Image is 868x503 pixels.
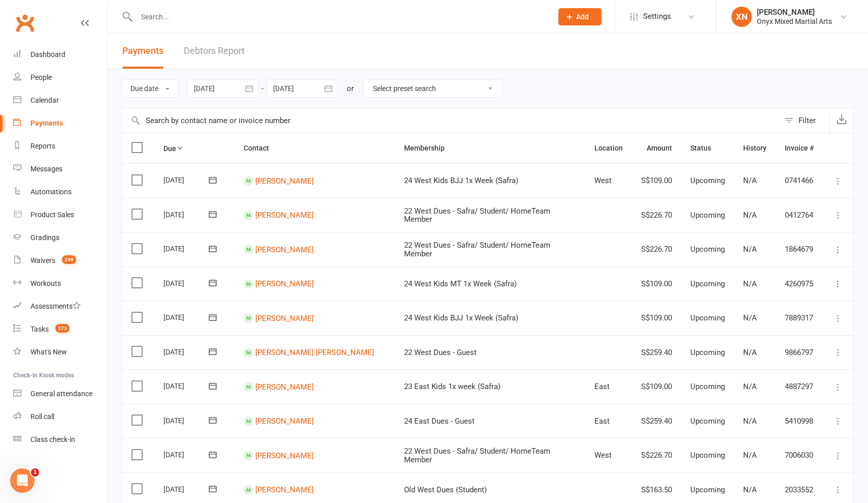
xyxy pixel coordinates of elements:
td: East [585,369,632,404]
button: Due date [122,79,178,98]
div: [DATE] [163,344,210,360]
td: 1864679 [776,232,823,267]
a: General attendance kiosk mode [13,382,107,405]
a: [PERSON_NAME] [255,485,314,494]
td: West [585,438,632,472]
span: Upcoming [690,176,725,185]
th: History [734,133,776,163]
span: N/A [743,279,757,288]
div: [DATE] [163,206,210,222]
span: N/A [743,313,757,322]
span: Upcoming [690,485,725,494]
a: Clubworx [12,10,38,36]
th: Status [681,133,734,163]
th: Invoice # [776,133,823,163]
a: Gradings [13,226,107,249]
td: 4260975 [776,267,823,301]
span: 24 East Dues - Guest [404,417,475,426]
span: 22 West Dues - Guest [404,348,477,357]
td: 0741466 [776,163,823,198]
div: Assessments [30,302,81,310]
a: Waivers 249 [13,249,107,272]
span: 22 West Dues - Safra/ Student/ HomeTeam Member [404,206,550,224]
th: Membership [395,133,585,163]
div: General attendance [30,390,92,398]
a: Dashboard [13,43,107,66]
div: [DATE] [163,172,210,188]
div: [DATE] [163,481,210,497]
div: Workouts [30,279,61,287]
a: Class kiosk mode [13,428,107,451]
span: 22 West Dues - Safra/ Student/ HomeTeam Member [404,447,550,464]
td: 9866797 [776,335,823,370]
div: Calendar [30,96,59,104]
a: [PERSON_NAME] [255,245,314,254]
a: Automations [13,181,107,203]
div: [PERSON_NAME] [757,8,832,17]
div: People [30,73,52,81]
a: Workouts [13,272,107,295]
span: Upcoming [690,313,725,322]
a: Roll call [13,405,107,428]
div: [DATE] [163,412,210,428]
td: East [585,404,632,438]
span: 24 West Kids BJJ 1x Week (Safra) [404,313,518,322]
a: [PERSON_NAME] [255,176,314,185]
span: Payments [122,45,163,56]
th: Location [585,133,632,163]
div: [DATE] [163,378,210,394]
span: 24 West Kids BJJ 1x Week (Safra) [404,176,518,185]
input: Search by contact name or invoice number [122,108,779,133]
span: Settings [643,5,671,28]
a: [PERSON_NAME] [255,313,314,322]
td: 4887297 [776,369,823,404]
a: [PERSON_NAME] [255,211,314,220]
td: 0412764 [776,198,823,232]
div: Onyx Mixed Martial Arts [757,17,832,26]
span: 1 [31,468,39,477]
span: N/A [743,451,757,460]
span: N/A [743,485,757,494]
div: Automations [30,188,72,196]
span: N/A [743,382,757,391]
td: S$109.00 [632,369,681,404]
span: N/A [743,417,757,426]
div: Reports [30,142,55,150]
div: Gradings [30,233,59,242]
a: People [13,66,107,89]
span: N/A [743,348,757,357]
span: Upcoming [690,451,725,460]
div: [DATE] [163,309,210,325]
td: S$109.00 [632,163,681,198]
div: XN [731,7,752,27]
span: 22 West Dues - Safra/ Student/ HomeTeam Member [404,241,550,258]
button: Filter [779,108,829,133]
td: West [585,163,632,198]
div: [DATE] [163,275,210,291]
button: Payments [122,34,163,69]
div: What's New [30,348,67,356]
a: [PERSON_NAME] [PERSON_NAME] [255,348,374,357]
td: S$226.70 [632,438,681,472]
a: [PERSON_NAME] [255,417,314,426]
a: [PERSON_NAME] [255,382,314,391]
iframe: Intercom live chat [10,468,35,493]
a: [PERSON_NAME] [255,451,314,460]
span: Upcoming [690,245,725,254]
a: Messages [13,158,107,181]
span: 23 East Kids 1x week (Safra) [404,382,500,391]
div: Filter [798,114,816,127]
th: Amount [632,133,681,163]
span: Old West Dues (Student) [404,485,487,494]
a: Payments [13,112,107,135]
td: S$109.00 [632,267,681,301]
a: Product Sales [13,203,107,226]
div: Class check-in [30,435,75,443]
td: S$259.40 [632,335,681,370]
span: 24 West Kids MT 1x Week (Safra) [404,279,517,288]
div: Roll call [30,412,54,421]
a: Assessments [13,295,107,318]
a: Tasks 273 [13,318,107,341]
div: Dashboard [30,50,65,58]
div: Product Sales [30,211,74,219]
